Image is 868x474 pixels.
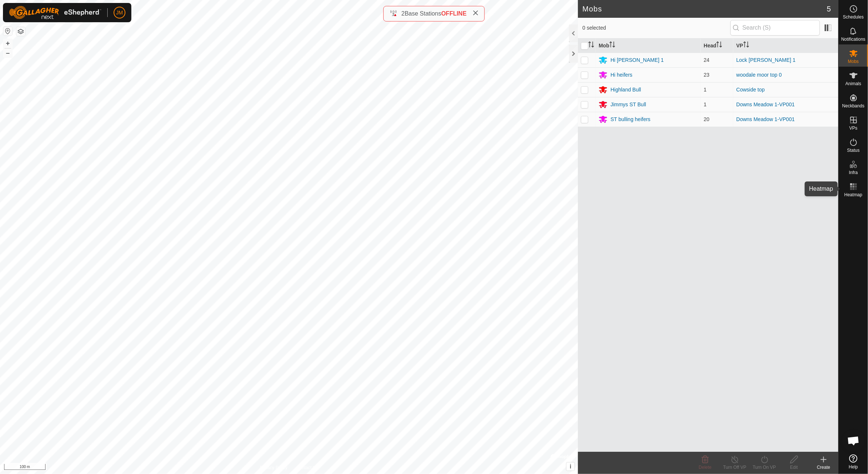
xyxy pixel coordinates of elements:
[582,24,730,32] span: 0 selected
[16,27,25,36] button: Map Layers
[736,116,795,122] a: Downs Meadow 1-VP001
[844,193,862,197] span: Heatmap
[847,148,859,153] span: Status
[736,101,795,107] a: Downs Meadow 1-VP001
[610,116,650,123] div: ST bulling heifers
[841,37,865,41] span: Notifications
[405,10,441,17] span: Base Stations
[3,39,12,48] button: +
[609,43,615,49] p-sorticon: Activate to sort
[582,4,827,13] h2: Mobs
[588,43,594,49] p-sorticon: Activate to sort
[296,464,318,471] a: Contact Us
[116,9,123,17] span: JM
[704,116,710,122] span: 20
[699,465,712,470] span: Delete
[743,43,749,49] p-sorticon: Activate to sort
[720,464,750,471] div: Turn Off VP
[849,170,858,175] span: Infra
[704,72,710,78] span: 23
[401,10,405,17] span: 2
[610,86,641,94] div: Highland Bull
[701,39,733,53] th: Head
[809,464,838,471] div: Create
[848,59,859,64] span: Mobs
[842,104,864,108] span: Neckbands
[843,15,864,19] span: Schedules
[736,57,795,63] a: Lock [PERSON_NAME] 1
[736,87,765,93] a: Cowside top
[704,101,707,107] span: 1
[9,6,101,19] img: Gallagher Logo
[849,465,858,469] span: Help
[566,463,575,471] button: i
[733,39,838,53] th: VP
[827,3,831,14] span: 5
[441,10,467,17] span: OFFLINE
[596,39,701,53] th: Mob
[704,87,707,93] span: 1
[779,464,809,471] div: Edit
[716,43,722,49] p-sorticon: Activate to sort
[849,126,857,130] span: VPs
[3,27,12,36] button: Reset Map
[610,71,632,79] div: Hi heifers
[704,57,710,63] span: 24
[842,430,865,452] div: Open chat
[730,20,820,36] input: Search (S)
[839,451,868,472] a: Help
[260,464,287,471] a: Privacy Policy
[610,56,664,64] div: Hi [PERSON_NAME] 1
[845,81,861,86] span: Animals
[570,463,571,470] span: i
[610,101,646,109] div: Jimmys ST Bull
[750,464,779,471] div: Turn On VP
[3,49,12,57] button: –
[736,72,782,78] a: woodale moor top 0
